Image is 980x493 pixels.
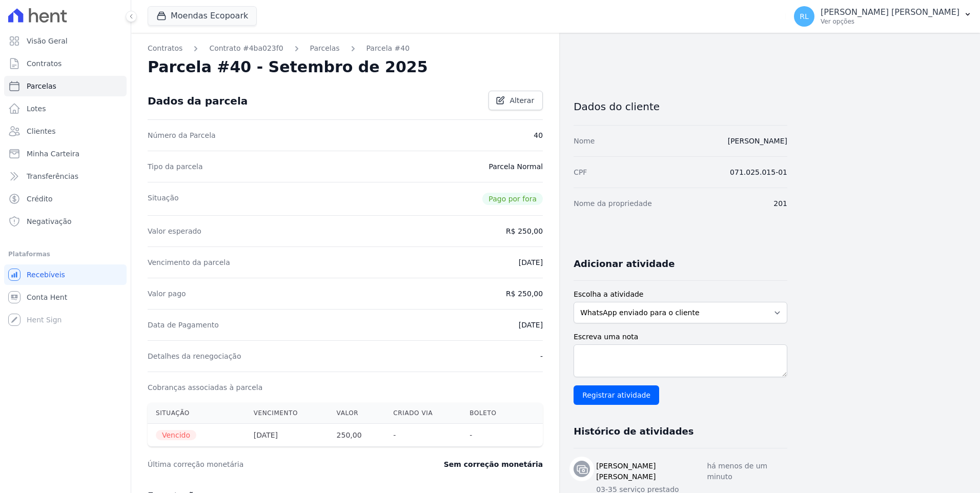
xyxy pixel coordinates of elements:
span: Pago por fora [482,193,543,205]
a: Recebíveis [4,264,127,285]
th: 250,00 [329,424,385,447]
a: Clientes [4,121,127,141]
p: [PERSON_NAME] [PERSON_NAME] [821,7,959,17]
a: Contratos [148,43,182,54]
dt: Nome da propriedade [574,198,652,209]
a: Crédito [4,189,127,209]
a: Negativação [4,211,127,232]
a: Visão Geral [4,31,127,51]
dt: Vencimento da parcela [148,257,230,268]
div: Dados da parcela [148,95,248,107]
div: Plataformas [8,248,122,260]
dd: Sem correção monetária [444,459,543,469]
h3: Histórico de atividades [574,425,693,438]
dd: R$ 250,00 [506,226,543,236]
span: Contratos [27,58,62,69]
span: Negativação [27,216,72,227]
th: Situação [148,403,246,424]
a: Contrato #4ba023f0 [209,43,283,54]
span: Lotes [27,104,46,114]
a: Transferências [4,166,127,187]
input: Registrar atividade [574,385,659,405]
h2: Parcela #40 - Setembro de 2025 [148,58,428,76]
th: Valor [329,403,385,424]
dt: Nome [574,136,595,146]
th: - [385,424,461,447]
dt: Cobranças associadas à parcela [148,382,262,393]
th: [DATE] [246,424,329,447]
label: Escreva uma nota [574,332,787,342]
a: Parcela #40 [366,43,410,54]
span: Crédito [27,194,53,204]
dt: Valor pago [148,289,186,299]
a: Alterar [488,91,543,110]
th: Boleto [461,403,520,424]
span: Visão Geral [27,36,68,46]
a: [PERSON_NAME] [728,137,787,145]
button: Moendas Ecopoark [148,6,257,26]
dd: [DATE] [519,320,543,330]
dt: Última correção monetária [148,459,381,469]
dd: 201 [773,198,787,209]
dd: Parcela Normal [488,161,543,172]
a: Minha Carteira [4,143,127,164]
dt: Valor esperado [148,226,201,236]
nav: Breadcrumb [148,43,543,54]
p: há menos de um minuto [707,461,787,482]
dt: Detalhes da renegociação [148,351,241,361]
dd: [DATE] [519,257,543,268]
span: Minha Carteira [27,149,79,159]
dt: Data de Pagamento [148,320,219,330]
span: Recebíveis [27,270,65,280]
button: RL [PERSON_NAME] [PERSON_NAME] Ver opções [786,2,980,31]
p: Ver opções [821,17,959,26]
a: Parcelas [4,76,127,96]
span: Conta Hent [27,292,67,302]
a: Contratos [4,53,127,74]
a: Lotes [4,98,127,119]
th: Vencimento [246,403,329,424]
span: RL [800,13,809,20]
label: Escolha a atividade [574,289,787,300]
dt: Número da Parcela [148,130,216,140]
h3: [PERSON_NAME] [PERSON_NAME] [596,461,707,482]
h3: Dados do cliente [574,100,787,113]
span: Parcelas [27,81,56,91]
dd: 40 [534,130,543,140]
dt: Situação [148,193,179,205]
th: Criado via [385,403,461,424]
dd: R$ 250,00 [506,289,543,299]
dd: - [540,351,543,361]
span: Vencido [156,430,196,440]
span: Clientes [27,126,55,136]
span: Alterar [509,95,534,106]
h3: Adicionar atividade [574,258,675,270]
a: Conta Hent [4,287,127,307]
th: - [461,424,520,447]
dt: CPF [574,167,587,177]
dd: 071.025.015-01 [730,167,787,177]
span: Transferências [27,171,78,181]
a: Parcelas [310,43,340,54]
dt: Tipo da parcela [148,161,203,172]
